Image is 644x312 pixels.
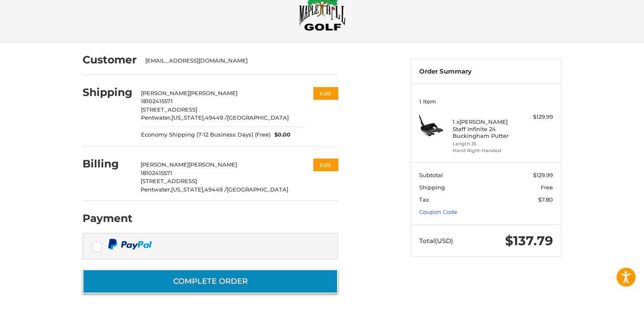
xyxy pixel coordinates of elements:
[83,53,137,66] h2: Customer
[453,118,517,139] h4: 1 x [PERSON_NAME] Staff Infinite 24 Buckingham Putter
[205,114,227,121] span: 49449 /
[141,161,189,168] span: [PERSON_NAME]
[141,170,172,176] span: 18102415571
[189,90,238,96] span: [PERSON_NAME]
[227,186,288,193] span: [GEOGRAPHIC_DATA]
[453,147,517,154] li: Hand Right-Handed
[171,186,205,193] span: [US_STATE],
[453,140,517,148] li: Length 35
[419,184,445,191] span: Shipping
[171,114,205,121] span: [US_STATE],
[83,157,132,170] h2: Billing
[419,98,553,105] h3: 1 Item
[141,131,271,139] span: Economy Shipping (7-12 Business Days) (Free)
[83,212,133,225] h2: Payment
[141,98,173,104] span: 18102415571
[313,87,338,99] button: Edit
[189,161,237,168] span: [PERSON_NAME]
[419,237,453,245] span: Total (USD)
[108,239,152,249] img: PayPal icon
[227,114,289,121] span: [GEOGRAPHIC_DATA]
[419,68,553,76] h3: Order Summary
[505,233,553,249] span: $137.79
[141,90,189,96] span: [PERSON_NAME]
[538,196,553,203] span: $7.80
[419,172,443,178] span: Subtotal
[205,186,227,193] span: 49449 /
[419,196,429,203] span: Tax
[541,184,553,191] span: Free
[141,114,171,121] span: Pentwater,
[520,113,553,121] div: $129.99
[145,57,330,65] div: [EMAIL_ADDRESS][DOMAIN_NAME]
[271,131,291,139] span: $0.00
[533,172,553,178] span: $129.99
[141,186,171,193] span: Pentwater,
[419,208,457,215] a: Coupon Code
[141,106,197,113] span: [STREET_ADDRESS]
[313,159,338,171] button: Edit
[141,178,197,184] span: [STREET_ADDRESS]
[83,269,338,293] button: Complete order
[83,86,133,99] h2: Shipping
